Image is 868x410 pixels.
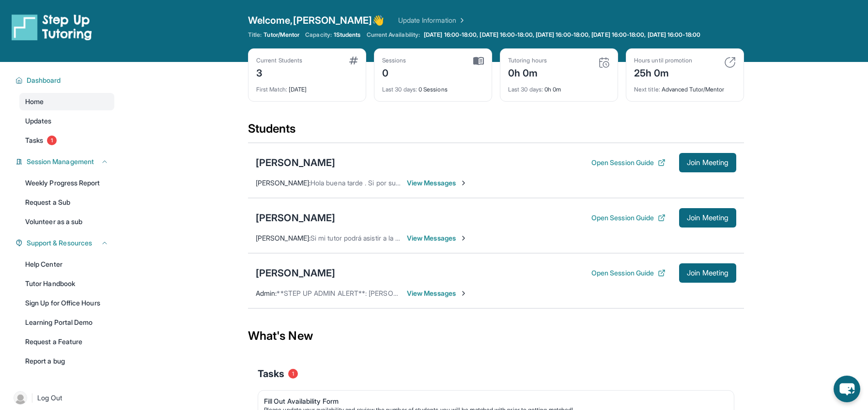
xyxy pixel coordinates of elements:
img: Chevron-Right [460,179,467,187]
button: chat-button [834,376,860,402]
span: Join Meeting [687,160,728,166]
span: Next title : [634,86,660,93]
div: 0 [382,64,406,80]
a: Update Information [398,15,466,25]
span: Welcome, [PERSON_NAME] 👋 [248,14,385,27]
img: card [349,57,358,64]
div: Students [248,121,744,142]
img: Chevron-Right [460,289,467,297]
span: Last 30 days : [382,86,417,93]
div: [PERSON_NAME] [256,266,335,280]
img: Chevron Right [456,15,466,25]
a: Volunteer as a sub [19,213,114,230]
button: Join Meeting [679,208,736,228]
div: Current Students [256,57,302,64]
button: Join Meeting [679,263,736,283]
img: Chevron-Right [460,234,467,242]
span: Join Meeting [687,215,728,221]
div: 0 Sessions [382,80,484,93]
span: Tasks [258,367,284,380]
div: Fill Out Availability Form [264,396,720,406]
a: Report a bug [19,352,114,370]
span: | [31,392,33,404]
span: [PERSON_NAME] : [256,234,310,242]
span: Session Management [27,157,94,167]
span: First Match : [256,86,287,93]
div: [PERSON_NAME] [256,211,335,225]
button: Session Management [23,157,108,167]
span: 1 [47,136,57,145]
a: Updates [19,112,114,130]
span: Support & Resources [27,238,92,248]
span: Join Meeting [687,270,728,276]
button: Open Session Guide [591,213,666,223]
div: Sessions [382,57,406,64]
div: 25h 0m [634,64,692,80]
img: user-img [14,391,27,405]
img: card [724,57,736,68]
div: 0h 0m [508,64,547,80]
a: [DATE] 16:00-18:00, [DATE] 16:00-18:00, [DATE] 16:00-18:00, [DATE] 16:00-18:00, [DATE] 16:00-18:00 [422,31,702,39]
div: [PERSON_NAME] [256,156,335,169]
span: Dashboard [27,76,61,85]
img: card [473,57,484,65]
a: Tasks1 [19,132,114,149]
span: Last 30 days : [508,86,543,93]
a: Sign Up for Office Hours [19,294,114,312]
a: Request a Sub [19,194,114,211]
button: Open Session Guide [591,158,666,167]
span: View Messages [407,233,467,243]
span: Current Availability: [367,31,420,39]
div: What's New [248,315,744,357]
span: Title: [248,31,262,39]
div: [DATE] [256,80,358,93]
span: View Messages [407,178,467,188]
span: Tutor/Mentor [263,31,299,39]
div: Advanced Tutor/Mentor [634,80,736,93]
span: [DATE] 16:00-18:00, [DATE] 16:00-18:00, [DATE] 16:00-18:00, [DATE] 16:00-18:00, [DATE] 16:00-18:00 [424,31,700,39]
span: Updates [25,116,52,126]
a: Home [19,93,114,110]
a: Weekly Progress Report [19,174,114,192]
span: Si mi tutor podrá asistir a la primera reunión [310,234,444,242]
a: Tutor Handbook [19,275,114,292]
div: 0h 0m [508,80,610,93]
span: Hola buena tarde . Si por supuesto. [310,179,418,187]
button: Open Session Guide [591,268,666,278]
div: Hours until promotion [634,57,692,64]
span: [PERSON_NAME] : [256,179,310,187]
a: Request a Feature [19,333,114,350]
span: **STEP UP ADMIN ALERT**: [PERSON_NAME], este es el chat en donde se conectara con el tutor. - [PE... [277,289,711,297]
button: Dashboard [23,76,108,85]
a: Learning Portal Demo [19,314,114,331]
span: 1 [288,369,298,379]
span: Log Out [37,393,62,403]
span: 1 Students [334,31,361,39]
img: logo [12,14,92,41]
span: View Messages [407,289,467,298]
img: card [598,57,610,68]
button: Join Meeting [679,153,736,172]
a: Help Center [19,256,114,273]
span: Capacity: [305,31,332,39]
span: Tasks [25,136,43,145]
div: 3 [256,64,302,80]
div: Tutoring hours [508,57,547,64]
button: Support & Resources [23,238,108,248]
span: Admin : [256,289,277,297]
span: Home [25,97,44,106]
a: |Log Out [10,387,114,409]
